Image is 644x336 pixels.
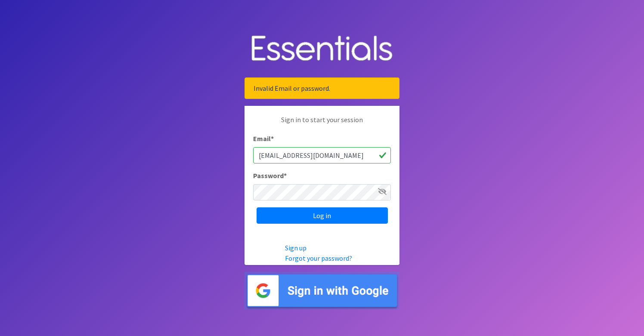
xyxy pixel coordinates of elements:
abbr: required [271,134,274,143]
abbr: required [284,171,287,180]
a: Sign up [285,244,307,252]
a: Forgot your password? [285,254,352,262]
label: Email [253,133,274,144]
input: Log in [257,207,388,224]
label: Password [253,170,287,181]
p: Sign in to start your session [253,114,391,133]
div: Invalid Email or password. [245,77,399,99]
img: Human Essentials [245,27,399,71]
img: Sign in with Google [245,272,399,309]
